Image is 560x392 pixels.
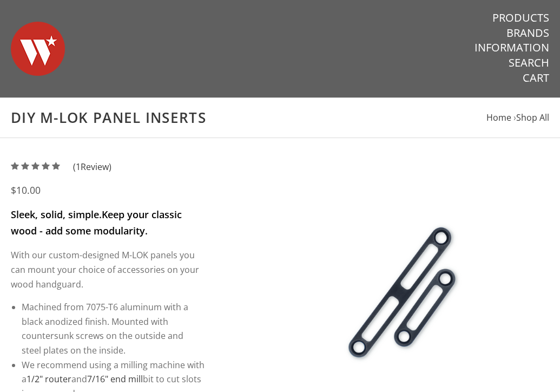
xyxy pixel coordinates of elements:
[513,110,549,125] li: ›
[76,161,81,173] span: 1
[11,249,199,290] span: With our custom-designed M-LOK panels you can mount your choice of accessories on your wood handg...
[506,26,549,40] a: Brands
[475,41,549,55] a: Information
[11,184,41,197] span: $10.00
[27,373,71,385] a: 1/2" router
[492,11,549,25] a: Products
[11,161,111,173] a: (1Review)
[523,71,549,85] a: Cart
[11,109,549,127] h1: DIY M-LOK Panel Inserts
[73,160,111,174] span: ( Review)
[87,373,143,385] a: 7/16" end mill
[11,208,102,221] strong: Sleek, solid, simple.
[11,11,65,87] img: Warsaw Wood Co.
[509,56,549,70] a: Search
[22,300,205,358] li: Machined from 7075-T6 aluminum with a black anodized finish. Mounted with countersunk screws on t...
[486,112,511,123] a: Home
[516,112,549,123] a: Shop All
